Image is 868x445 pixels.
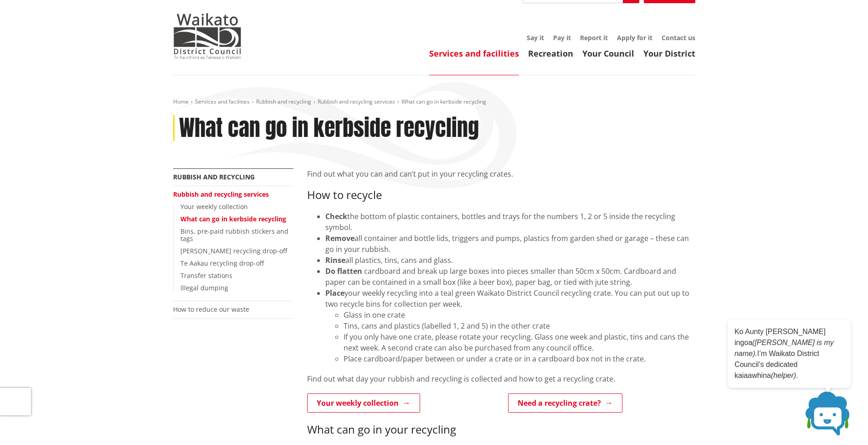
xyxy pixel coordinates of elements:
a: Pay it [553,33,571,42]
a: Apply for it [617,33,652,42]
a: Bins, pre-paid rubbish stickers and tags [180,227,288,243]
a: Your Council [582,48,634,59]
div: all plastics, tins, cans and glass. [325,255,695,266]
span: What can go in kerbside recycling [401,98,486,105]
div: all container and bottle lids, triggers and pumps, plastics from garden shed or garage – these ca... [325,233,695,255]
a: Need a recycling crate? [508,393,622,413]
p: Find out what day your rubbish and recycling is collected and how to get a recycling crate. [307,373,695,384]
a: Illegal dumping [180,283,228,292]
img: Waikato District Council - Te Kaunihera aa Takiwaa o Waikato [173,13,241,59]
a: Contact us [662,33,695,42]
a: How to reduce our waste [173,305,249,314]
a: What can go in kerbside recycling [180,215,286,223]
a: Rubbish and recycling [173,173,255,181]
strong: Check [325,211,347,221]
em: (helper) [771,372,796,379]
a: Rubbish and recycling [256,98,311,105]
span: cardboard and break up large boxes into pieces smaller than 50cm x 50cm. Cardboard and paper can ... [325,266,676,287]
p: Find out what you can and can’t put in your recycling crates. [307,168,695,179]
h3: How to recycle [307,188,695,202]
li: your weekly recycling into a teal green Waikato District Council recycling crate. You can put out... [325,288,695,364]
strong: Do flatten [325,266,362,276]
a: Recreation [528,48,573,59]
h3: What can go in your recycling [307,423,695,436]
a: Home [173,98,189,105]
a: [PERSON_NAME] recycling drop-off [180,246,287,255]
a: Te Aakau recycling drop-off [180,259,264,267]
a: Say it [527,33,544,42]
a: Your weekly collection [180,202,248,211]
a: Services and facilities [429,48,519,59]
a: Report it [580,33,608,42]
strong: Rinse [325,255,345,265]
li: Tins, cans and plastics (labelled 1, 2 and 5) in the other crate [344,320,695,331]
strong: Remove [325,233,354,243]
em: ([PERSON_NAME] is my name). [734,339,834,357]
p: Ko Aunty [PERSON_NAME] ingoa I’m Waikato District Council’s dedicated kaiaawhina . [734,326,844,381]
a: Transfer stations [180,271,232,280]
li: Place cardboard/paper between or under a crate or in a cardboard box not in the crate. [344,353,695,364]
h1: What can go in kerbside recycling [179,115,479,141]
a: Rubbish and recycling services [173,190,269,199]
a: Your weekly collection [307,393,420,413]
a: Rubbish and recycling services [318,98,395,105]
nav: breadcrumb [173,98,695,106]
strong: Place [325,288,344,298]
li: If you only have one crate, please rotate your recycling. Glass one week and plastic, tins and ca... [344,331,695,353]
div: the bottom of plastic containers, bottles and trays for the numbers 1, 2 or 5 inside the recyclin... [325,211,695,233]
a: Your District [643,48,695,59]
li: Glass in one crate [344,309,695,320]
a: Services and facilities [195,98,250,105]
